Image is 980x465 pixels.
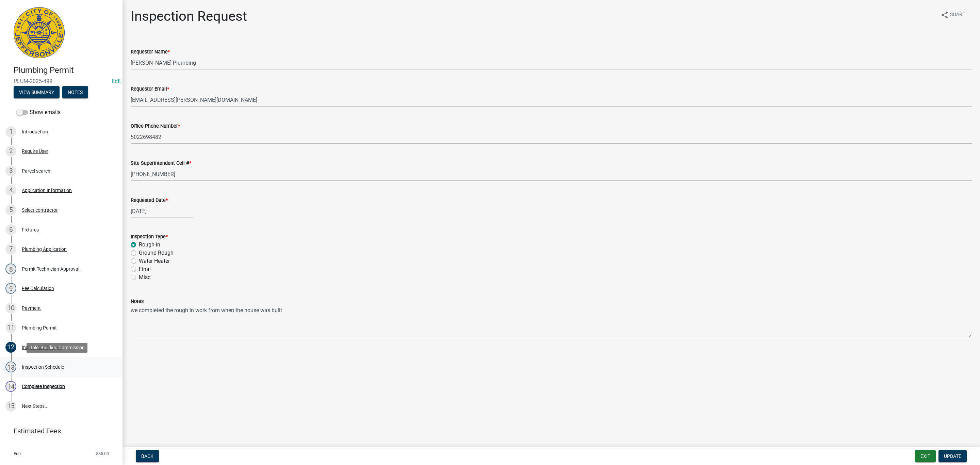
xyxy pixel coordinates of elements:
i: share [941,11,949,19]
label: Water Heater [139,257,170,265]
div: Fee Calculation [22,286,54,291]
div: Plumbing Permit [22,325,57,330]
div: Inspection Schedule [22,365,64,369]
button: Back [136,450,159,462]
div: 6 [5,224,16,235]
label: Inspection Type [131,235,168,239]
div: 12 [5,342,16,353]
div: 2 [5,146,16,157]
span: Back [141,453,153,459]
div: 8 [5,263,16,274]
div: Introduction [22,129,48,134]
wm-modal-confirm: Notes [62,90,88,95]
button: shareShare [935,8,970,21]
div: 10 [5,303,16,314]
div: Complete Inspection [22,384,65,389]
label: Site Superintendent Cell # [131,161,191,166]
div: 14 [5,381,16,392]
label: Requestor Email [131,87,169,92]
span: $85.00 [96,451,109,456]
label: Office Phone Number [131,124,180,129]
div: Application Information [22,188,72,193]
label: Ground Rough [139,249,174,257]
div: 3 [5,165,16,176]
div: 1 [5,126,16,137]
button: Update [938,450,967,462]
div: 13 [5,362,16,372]
div: 9 [5,283,16,294]
button: Exit [915,450,936,462]
button: View Summary [14,86,60,98]
span: PLUM-2025-499 [14,78,109,84]
h4: Plumbing Permit [14,65,117,75]
div: Role: Building Commission [27,343,87,353]
span: Fee [14,451,21,456]
a: Estimated Fees [5,424,112,438]
div: Parcel search [22,169,50,173]
a: Edit [112,78,121,84]
div: 11 [5,322,16,333]
div: 15 [5,401,16,412]
h1: Inspection Request [131,8,247,25]
div: 7 [5,244,16,255]
div: Inspection Request [22,345,62,350]
div: Select contractor [22,208,58,212]
div: Permit Technician Approval [22,267,79,271]
div: Payment [22,306,41,310]
label: Final [139,265,151,273]
button: Notes [62,86,88,98]
div: Require User [22,149,48,154]
label: Requestor Name [131,50,170,54]
input: mm/dd/yyyy [131,204,193,218]
div: Fixtures [22,227,39,232]
label: Misc [139,273,150,282]
wm-modal-confirm: Summary [14,90,60,95]
label: Rough-in [139,241,160,249]
label: Requested Date [131,198,168,203]
div: 4 [5,185,16,196]
img: City of Jeffersonville, Indiana [14,7,65,58]
label: Show emails [16,108,61,116]
span: Update [944,453,961,459]
div: 5 [5,205,16,215]
label: Notes [131,299,144,304]
wm-modal-confirm: Edit Application Number [112,78,121,84]
span: Share [950,11,965,19]
div: Plumbing Application [22,247,67,252]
